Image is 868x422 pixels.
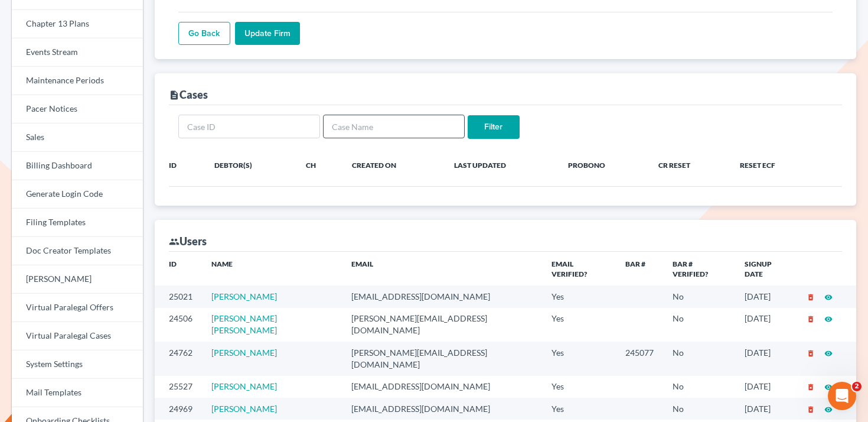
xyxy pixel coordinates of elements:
[735,376,797,398] td: [DATE]
[663,342,735,375] td: No
[807,381,815,391] a: delete_forever
[807,315,815,323] i: delete_forever
[155,342,202,375] td: 24762
[12,350,143,379] a: System Settings
[342,252,542,285] th: Email
[735,308,797,342] td: [DATE]
[807,348,815,358] a: delete_forever
[342,376,542,398] td: [EMAIL_ADDRESS][DOMAIN_NAME]
[824,405,833,414] i: visibility
[542,285,615,307] td: Yes
[542,376,615,398] td: Yes
[178,22,230,46] a: Go Back
[824,291,833,301] a: visibility
[663,376,735,398] td: No
[169,87,208,102] div: Cases
[730,153,818,177] th: Reset ECF
[155,376,202,398] td: 25527
[824,348,833,358] a: visibility
[735,342,797,375] td: [DATE]
[155,308,202,342] td: 24506
[12,124,143,152] a: Sales
[12,38,143,67] a: Events Stream
[12,67,143,95] a: Maintenance Periods
[211,348,277,358] a: [PERSON_NAME]
[12,294,143,322] a: Virtual Paralegal Offers
[12,237,143,265] a: Doc Creator Templates
[824,315,833,323] i: visibility
[169,90,180,100] i: description
[735,285,797,307] td: [DATE]
[663,285,735,307] td: No
[824,313,833,323] a: visibility
[211,381,277,391] a: [PERSON_NAME]
[828,382,856,410] iframe: Intercom live chat
[342,153,444,177] th: Created On
[542,308,615,342] td: Yes
[12,180,143,209] a: Generate Login Code
[663,308,735,342] td: No
[342,285,542,307] td: [EMAIL_ADDRESS][DOMAIN_NAME]
[807,383,815,391] i: delete_forever
[12,379,143,407] a: Mail Templates
[824,349,833,358] i: visibility
[205,153,296,177] th: Debtor(s)
[12,209,143,237] a: Filing Templates
[735,252,797,285] th: Signup Date
[211,291,277,301] a: [PERSON_NAME]
[202,252,342,285] th: Name
[735,398,797,420] td: [DATE]
[663,252,735,285] th: Bar # Verified?
[824,293,833,301] i: visibility
[169,234,207,248] div: Users
[852,382,862,391] span: 2
[445,153,559,177] th: Last Updated
[824,404,833,414] a: visibility
[807,291,815,301] a: delete_forever
[542,398,615,420] td: Yes
[542,252,615,285] th: Email Verified?
[807,404,815,414] a: delete_forever
[169,236,180,247] i: group
[12,152,143,180] a: Billing Dashboard
[211,404,277,414] a: [PERSON_NAME]
[12,265,143,294] a: [PERSON_NAME]
[616,252,663,285] th: Bar #
[824,383,833,391] i: visibility
[342,308,542,342] td: [PERSON_NAME][EMAIL_ADDRESS][DOMAIN_NAME]
[235,22,300,46] input: Update Firm
[12,10,143,38] a: Chapter 13 Plans
[12,95,143,124] a: Pacer Notices
[211,313,277,335] a: [PERSON_NAME] [PERSON_NAME]
[824,381,833,391] a: visibility
[807,293,815,301] i: delete_forever
[807,349,815,358] i: delete_forever
[807,313,815,323] a: delete_forever
[155,252,202,285] th: ID
[542,342,615,375] td: Yes
[663,398,735,420] td: No
[155,285,202,307] td: 25021
[616,342,663,375] td: 245077
[559,153,649,177] th: ProBono
[342,398,542,420] td: [EMAIL_ADDRESS][DOMAIN_NAME]
[342,342,542,375] td: [PERSON_NAME][EMAIL_ADDRESS][DOMAIN_NAME]
[468,115,520,139] input: Filter
[807,405,815,414] i: delete_forever
[178,115,320,138] input: Case ID
[12,322,143,350] a: Virtual Paralegal Cases
[323,115,465,138] input: Case Name
[649,153,730,177] th: CR Reset
[155,153,205,177] th: ID
[296,153,343,177] th: Ch
[155,398,202,420] td: 24969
